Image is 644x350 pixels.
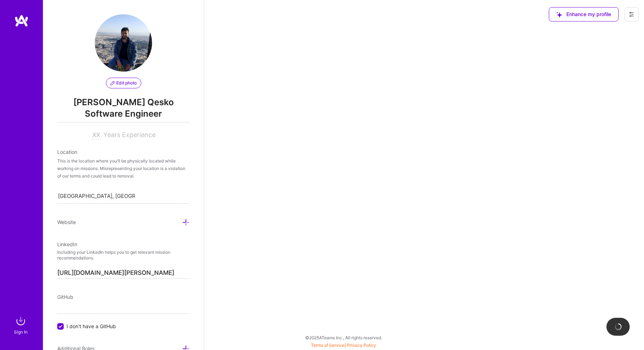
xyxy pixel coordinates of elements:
[556,12,562,18] i: icon SuggestedTeams
[14,328,28,336] div: Sign In
[111,80,137,86] span: Edit photo
[92,131,101,140] input: XX
[57,157,190,180] div: This is the location where you'll be physically located while working on missions. Misrepresentin...
[95,14,152,72] img: User Avatar
[43,329,644,346] div: © 2025 ATeams Inc., All rights reserved.
[14,314,28,328] img: sign in
[549,7,619,21] button: Enhance my profile
[311,342,376,348] span: |
[57,249,190,262] p: Including your LinkedIn helps you to get relevant mission recommendations.
[106,78,141,88] button: Edit photo
[57,241,77,247] span: LinkedIn
[556,11,611,18] span: Enhance my profile
[67,322,116,330] span: I don't have a GitHub
[15,314,28,336] a: sign inSign In
[111,81,115,85] i: icon PencilPurple
[614,322,623,331] img: loading
[57,97,190,108] span: [PERSON_NAME] Qesko
[57,219,76,225] span: Website
[14,14,29,27] img: logo
[103,131,156,138] span: Years Experience
[347,342,376,348] a: Privacy Policy
[57,294,73,300] span: GitHub
[57,108,190,122] span: Software Engineer
[57,148,190,156] div: Location
[311,342,345,348] a: Terms of Service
